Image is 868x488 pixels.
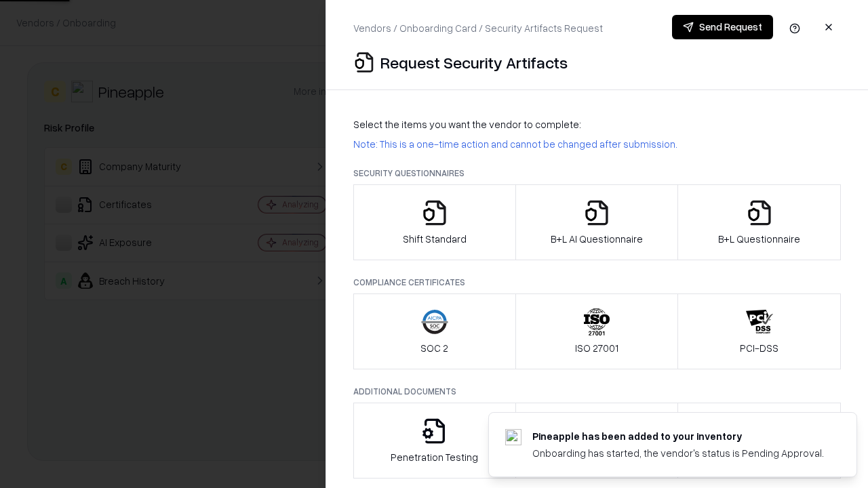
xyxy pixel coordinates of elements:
button: B+L AI Questionnaire [515,184,679,260]
p: Select the items you want the vendor to complete: [353,117,841,131]
p: SOC 2 [420,341,448,355]
button: SOC 2 [353,293,516,369]
img: pineappleenergy.com [505,429,521,445]
p: Additional Documents [353,386,841,397]
button: Data Processing Agreement [677,403,841,479]
p: Compliance Certificates [353,277,841,288]
p: Shift Standard [403,232,467,246]
div: Onboarding has started, the vendor's status is Pending Approval. [532,446,824,460]
p: Penetration Testing [391,450,478,464]
div: Pineapple has been added to your inventory [532,429,824,443]
button: ISO 27001 [515,293,679,369]
p: Vendors / Onboarding Card / Security Artifacts Request [353,21,603,35]
button: PCI-DSS [677,293,841,369]
p: Note: This is a one-time action and cannot be changed after submission. [353,137,841,151]
button: Send Request [672,15,773,39]
p: B+L Questionnaire [718,232,800,246]
button: Shift Standard [353,184,516,260]
p: ISO 27001 [575,341,618,355]
p: PCI-DSS [740,341,778,355]
p: Request Security Artifacts [380,52,568,73]
button: Privacy Policy [515,403,679,479]
p: Security Questionnaires [353,167,841,179]
button: Penetration Testing [353,403,516,479]
button: B+L Questionnaire [677,184,841,260]
p: B+L AI Questionnaire [551,232,643,246]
